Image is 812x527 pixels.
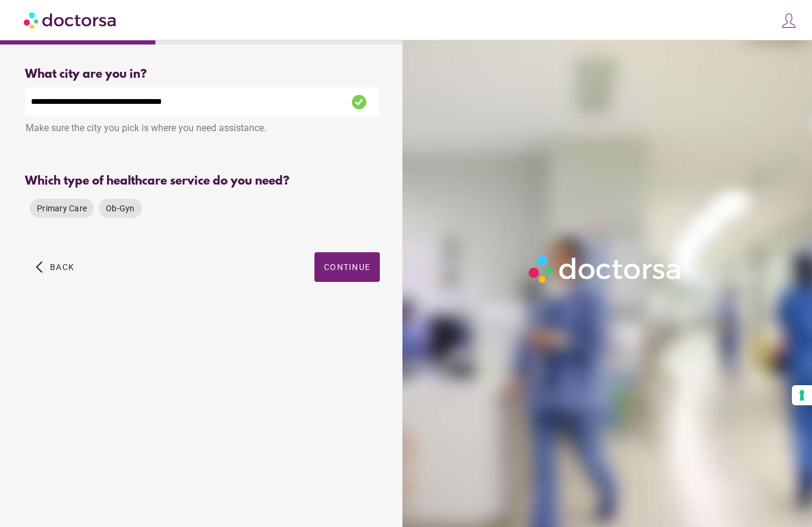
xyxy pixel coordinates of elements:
button: arrow_back_ios Back [31,252,79,282]
img: Doctorsa.com [24,7,118,33]
div: Which type of healthcare service do you need? [25,174,380,188]
span: Ob-Gyn [106,204,135,213]
div: Make sure the city you pick is where you need assistance. [25,116,380,142]
button: Continue [314,252,380,282]
span: Primary Care [37,204,87,213]
img: Logo-Doctorsa-trans-White-partial-flat.png [524,251,687,287]
span: Back [50,262,74,272]
span: Continue [324,262,370,272]
img: icons8-customer-100.png [780,12,797,29]
div: What city are you in? [25,68,380,81]
button: Your consent preferences for tracking technologies [792,385,812,405]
